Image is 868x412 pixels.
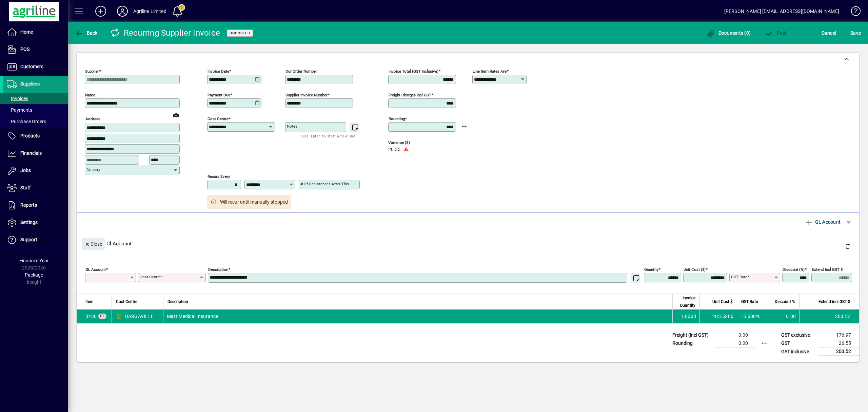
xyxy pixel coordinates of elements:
[799,310,859,323] td: 203.52
[25,272,43,278] span: Package
[100,314,105,318] span: GL
[388,147,400,152] span: 20.35
[684,267,706,272] mat-label: Unit Cost ($)
[285,93,328,97] mat-label: Supplier invoice number
[3,162,68,179] a: Jobs
[783,267,805,272] mat-label: Discount (%)
[20,29,33,35] span: Home
[84,239,102,250] span: Close
[20,46,29,52] span: POS
[778,348,818,356] td: GST inclusive
[140,275,161,279] mat-label: Cost Centre
[68,27,105,39] app-page-header-button: Back
[812,267,843,272] mat-label: Extend incl GST $
[20,64,43,69] span: Customers
[3,104,68,116] a: Payments
[85,93,95,97] mat-label: Name
[741,298,758,305] span: GST Rate
[763,27,789,39] button: Post
[840,238,856,254] button: Delete
[220,199,288,206] span: Will recur until manually stopped
[285,69,317,74] mat-label: Our order number
[3,58,68,75] a: Customers
[818,339,859,348] td: 26.55
[707,30,751,36] span: Documents (0)
[669,331,715,339] td: Freight (incl GST)
[208,93,230,97] mat-label: Payment due
[3,180,68,196] a: Staff
[167,298,188,305] span: Description
[3,145,68,162] a: Financials
[85,69,99,74] mat-label: Supplier
[473,69,507,74] mat-label: Line item rates are
[818,331,859,339] td: 176.97
[133,6,166,17] div: Agriline Limited
[699,310,737,323] td: 203.5200
[116,298,137,305] span: Cost Centre
[3,93,68,104] a: Invoices
[712,298,733,305] span: Unit Cost $
[764,310,799,323] td: 0.00
[85,267,106,272] mat-label: GL Account
[3,231,68,248] a: Support
[208,116,229,121] mat-label: Cost Centre
[20,220,38,225] span: Settings
[777,30,780,36] span: P
[778,339,818,348] td: GST
[849,27,863,39] button: Save
[110,27,220,38] div: Recurring Supplier Invoice
[715,331,756,339] td: 0.00
[287,124,297,129] mat-label: Notes
[802,216,844,228] button: GL Account
[846,1,860,23] a: Knowledge Base
[7,119,46,124] span: Purchase Orders
[208,174,230,179] mat-label: Recurs every
[85,298,94,305] span: Item
[75,30,98,36] span: Back
[3,116,68,127] a: Purchase Orders
[82,238,105,250] button: Close
[208,267,228,272] mat-label: Description
[20,133,40,138] span: Products
[302,132,355,140] mat-hint: Use 'Enter' to start a new line
[125,313,154,320] span: DARGAVILLE
[208,69,229,74] mat-label: Invoice date
[171,109,181,120] a: View on map
[715,339,756,348] td: 0.00
[775,298,795,305] span: Discount %
[805,217,841,227] span: GL Account
[20,202,37,208] span: Reports
[7,96,28,101] span: Invoices
[389,93,431,97] mat-label: Freight charges incl GST
[840,243,856,249] app-page-header-button: Delete
[3,24,68,41] a: Home
[3,41,68,58] a: POS
[20,185,31,190] span: Staff
[20,81,40,87] span: Suppliers
[677,294,695,309] span: Invoice Quantity
[389,69,438,74] mat-label: Invoice Total (GST inclusive)
[86,167,100,172] mat-label: Country
[778,331,818,339] td: GST exclusive
[19,258,49,263] span: Financial Year
[820,27,838,39] button: Cancel
[20,150,42,156] span: Financials
[3,197,68,214] a: Reports
[669,339,715,348] td: Rounding
[20,237,37,242] span: Support
[818,348,859,356] td: 203.52
[737,310,764,323] td: 15.000%
[85,313,97,320] span: Health and Safety
[7,107,32,113] span: Payments
[230,31,250,35] span: Unposted
[300,182,349,186] mat-label: # of occurrences after this
[850,27,861,38] span: ave
[3,214,68,231] a: Settings
[389,116,405,121] mat-label: Rounding
[731,275,747,279] mat-label: GST rate
[20,168,31,173] span: Jobs
[644,267,658,272] mat-label: Quantity
[90,5,112,17] button: Add
[73,27,99,39] button: Back
[77,231,859,256] div: Gl Account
